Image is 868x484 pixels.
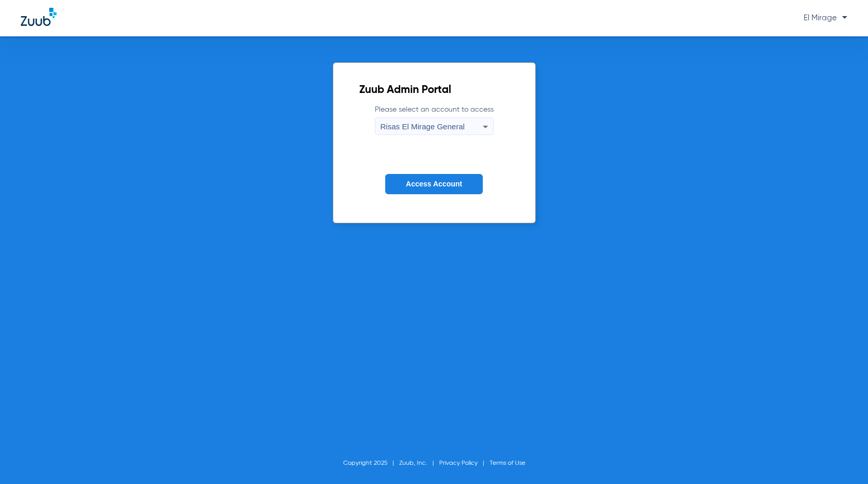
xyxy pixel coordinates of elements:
[490,460,525,466] a: Terms of Use
[375,104,494,135] label: Please select an account to access
[359,85,509,96] h2: Zuub Admin Portal
[804,14,847,22] span: El Mirage
[381,122,465,131] span: Risas El Mirage General
[21,8,57,26] img: Zuub Logo
[385,174,483,194] button: Access Account
[399,458,439,468] li: Zuub, Inc.
[406,180,462,188] span: Access Account
[343,458,399,468] li: Copyright 2025
[439,460,478,466] a: Privacy Policy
